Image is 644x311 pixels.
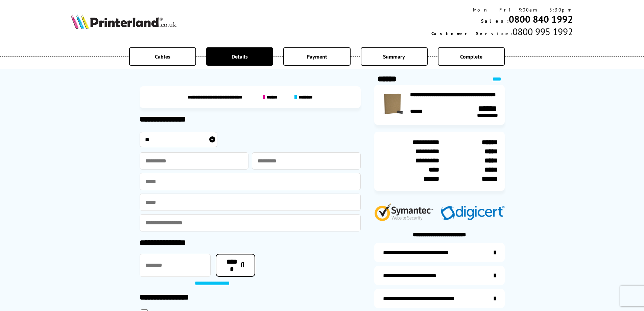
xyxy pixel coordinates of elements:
a: additional-cables [374,289,505,308]
a: items-arrive [374,266,505,285]
span: Payment [307,53,327,60]
span: Customer Service: [431,30,512,37]
span: Cables [155,53,170,60]
img: Printerland Logo [71,14,176,29]
span: Sales: [481,18,509,24]
span: Complete [460,53,482,60]
span: Details [232,53,248,60]
div: Mon - Fri 9:00am - 5:30pm [431,7,573,13]
span: Summary [383,53,405,60]
a: 0800 840 1992 [509,13,573,25]
a: additional-ink [374,243,505,262]
span: 0800 995 1992 [512,25,573,38]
